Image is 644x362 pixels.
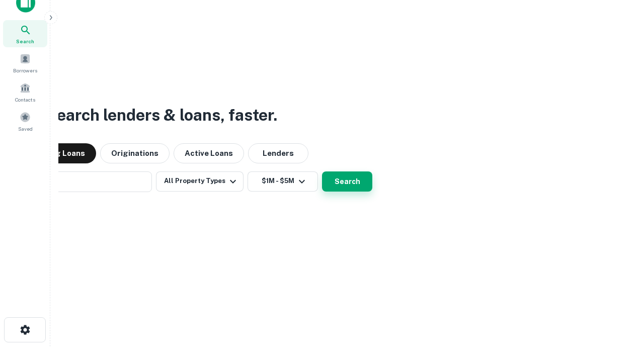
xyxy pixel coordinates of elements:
[3,20,47,47] a: Search
[13,66,37,74] span: Borrowers
[174,143,244,163] button: Active Loans
[3,108,47,135] a: Saved
[248,171,318,192] button: $1M - $5M
[248,143,308,163] button: Lenders
[3,49,47,76] a: Borrowers
[3,78,47,106] a: Contacts
[16,37,34,45] span: Search
[594,282,644,330] iframe: Chat Widget
[18,125,33,133] span: Saved
[15,96,35,104] span: Contacts
[46,103,277,127] h3: Search lenders & loans, faster.
[156,171,244,192] button: All Property Types
[322,171,372,192] button: Search
[100,143,170,163] button: Originations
